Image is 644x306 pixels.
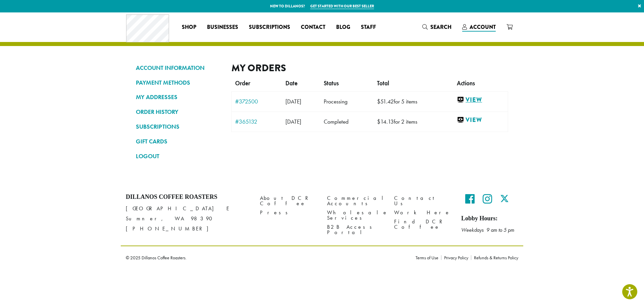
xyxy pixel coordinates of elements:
[471,255,518,260] a: Refunds & Returns Policy
[136,136,221,147] a: GIFT CARDS
[461,215,518,222] h5: Lobby Hours:
[470,23,496,31] span: Account
[136,106,221,118] a: ORDER HISTORY
[260,208,317,217] a: Press
[301,23,325,32] span: Contact
[356,22,381,33] a: Staff
[207,23,238,32] span: Businesses
[285,80,298,87] span: Date
[260,193,317,208] a: About DCR Coffee
[374,91,453,112] td: for 5 items
[285,118,301,125] span: [DATE]
[377,80,389,87] span: Total
[285,98,301,105] span: [DATE]
[136,91,221,103] a: MY ADDRESSES
[377,118,394,125] span: 14.13
[235,98,279,104] a: #372500
[136,62,221,167] nav: Account pages
[461,226,514,233] em: Weekdays 9 am to 5 pm
[136,121,221,132] a: SUBSCRIPTIONS
[126,193,250,201] h4: Dillanos Coffee Roasters
[336,23,350,32] span: Blog
[394,217,451,232] a: Find DCR Coffee
[320,91,374,112] td: Processing
[231,62,508,74] h2: My Orders
[249,23,290,32] span: Subscriptions
[457,96,504,104] a: View
[327,208,384,223] a: Wholesale Services
[136,150,221,162] a: LOGOUT
[126,255,406,260] p: © 2025 Dillanos Coffee Roasters.
[416,255,441,260] a: Terms of Use
[324,80,339,87] span: Status
[394,193,451,208] a: Contact Us
[374,112,453,132] td: for 2 items
[457,80,475,87] span: Actions
[136,62,221,74] a: ACCOUNT INFORMATION
[182,23,196,32] span: Shop
[457,116,504,124] a: View
[235,80,250,87] span: Order
[235,119,279,125] a: #365132
[327,223,384,237] a: B2B Access Portal
[136,77,221,88] a: PAYMENT METHODS
[126,204,250,234] p: [GEOGRAPHIC_DATA] E Sumner, WA 98390 [PHONE_NUMBER]
[327,193,384,208] a: Commercial Accounts
[417,21,457,33] a: Search
[176,22,202,33] a: Shop
[361,23,376,32] span: Staff
[377,98,394,105] span: 51.42
[310,3,374,9] a: Get started with our best seller
[377,118,380,125] span: $
[377,98,380,105] span: $
[441,255,471,260] a: Privacy Policy
[394,208,451,217] a: Work Here
[320,112,374,132] td: Completed
[430,23,451,31] span: Search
